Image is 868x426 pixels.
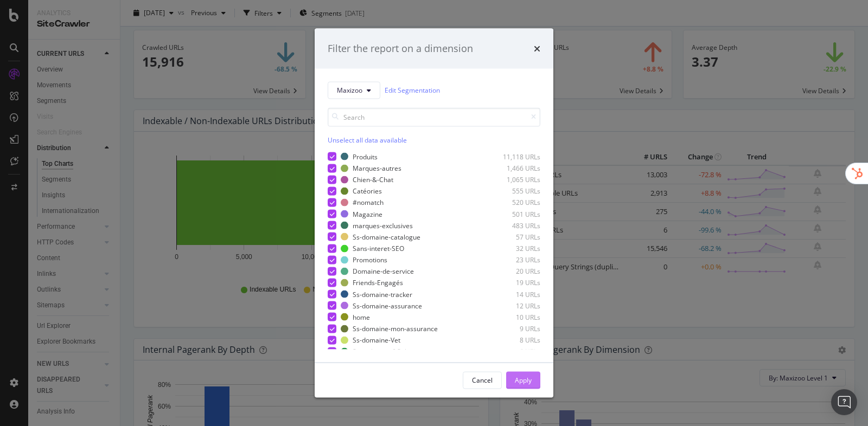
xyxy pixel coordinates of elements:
[353,232,420,241] div: Ss-domaine-catalogue
[463,371,502,389] button: Cancel
[353,186,382,196] div: Catéories
[487,267,540,276] div: 20 URLs
[487,312,540,321] div: 10 URLs
[353,312,370,321] div: home
[487,198,540,207] div: 520 URLs
[328,107,540,126] input: Search
[353,255,387,264] div: Promotions
[353,198,384,207] div: #nomatch
[337,86,362,95] span: Maxizoo
[487,232,540,241] div: 57 URLs
[472,376,493,385] div: Cancel
[487,175,540,184] div: 1,065 URLs
[487,209,540,218] div: 501 URLs
[353,209,382,218] div: Magazine
[506,371,540,389] button: Apply
[831,389,857,415] div: Open Intercom Messenger
[487,335,540,345] div: 8 URLs
[487,221,540,230] div: 483 URLs
[487,255,540,264] div: 23 URLs
[487,289,540,299] div: 14 URLs
[487,186,540,196] div: 555 URLs
[328,135,540,144] div: Unselect all data available
[385,85,440,96] a: Edit Segmentation
[328,42,473,56] div: Filter the report on a dimension
[353,175,393,184] div: Chien-&-Chat
[353,152,378,161] div: Produits
[353,267,414,276] div: Domaine-de-service
[487,164,540,173] div: 1,466 URLs
[353,301,422,310] div: Ss-domaine-assurance
[315,29,553,398] div: modal
[353,164,401,173] div: Marques-autres
[487,324,540,333] div: 9 URLs
[353,278,403,287] div: Friends-Engagés
[515,376,532,385] div: Apply
[328,81,380,99] button: Maxizoo
[353,324,438,333] div: Ss-domaine-mon-assurance
[353,335,400,345] div: Ss-domaine-Vet
[487,278,540,287] div: 19 URLs
[353,221,413,230] div: marques-exclusives
[487,244,540,253] div: 32 URLs
[353,347,414,356] div: Store-locator&Salon
[487,152,540,161] div: 11,118 URLs
[353,289,412,299] div: Ss-domaine-tracker
[534,42,540,56] div: times
[353,244,404,253] div: Sans-interet-SEO
[487,347,540,356] div: 6 URLs
[487,301,540,310] div: 12 URLs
